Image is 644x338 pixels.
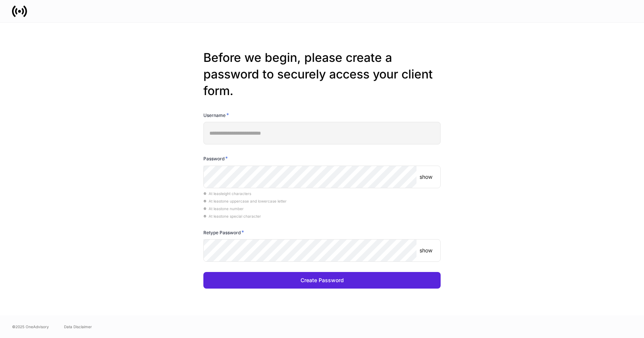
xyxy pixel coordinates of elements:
[203,49,441,99] h2: Before we begin, please create a password to securely access your client form.
[203,214,261,218] span: At least one special character
[12,324,49,330] span: © 2025 OneAdvisory
[203,206,244,211] span: At least one number
[203,199,287,203] span: At least one uppercase and lowercase letter
[203,229,244,236] h6: Retype Password
[203,191,251,196] span: At least eight characters
[203,155,228,162] h6: Password
[420,247,432,254] p: show
[203,111,229,119] h6: Username
[301,277,344,284] div: Create Password
[203,272,441,289] button: Create Password
[64,324,92,330] a: Data Disclaimer
[420,173,432,181] p: show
